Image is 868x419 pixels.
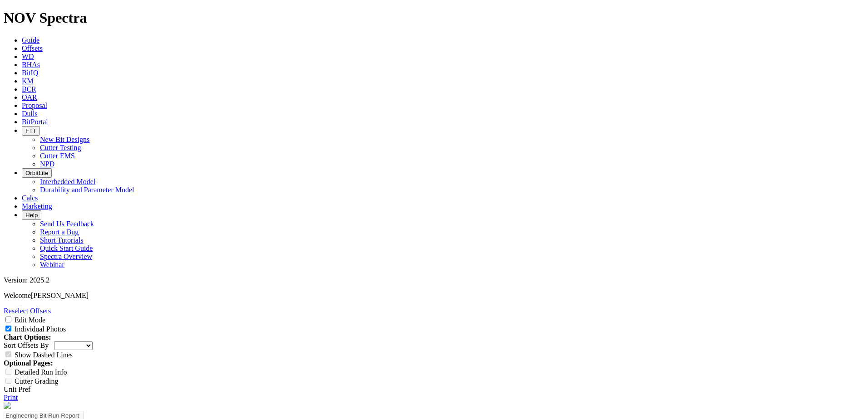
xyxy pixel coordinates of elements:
[4,385,30,393] a: Unit Pref
[40,253,92,260] a: Spectra Overview
[22,194,38,202] a: Calcs
[22,202,52,210] a: Marketing
[22,93,37,101] a: OAR
[15,368,67,376] label: Detailed Run Info
[40,152,75,160] a: Cutter EMS
[40,160,54,168] a: NPD
[22,126,40,136] button: FTT
[22,77,34,85] a: KM
[4,276,864,284] div: Version: 2025.2
[25,127,36,134] span: FTT
[22,44,43,52] a: Offsets
[22,118,48,126] a: BitPortal
[40,261,64,268] a: Webinar
[4,307,51,315] a: Reselect Offsets
[15,377,58,385] label: Cutter Grading
[22,53,34,60] a: WD
[22,61,40,68] a: BHAs
[25,212,38,219] span: Help
[22,36,39,44] a: Guide
[40,236,84,244] a: Short Tutorials
[4,402,11,409] img: NOV_WT_RH_Logo_Vert_RGB_F.d63d51a4.png
[22,69,38,77] a: BitIQ
[4,341,49,349] label: Sort Offsets By
[40,136,89,143] a: New Bit Designs
[22,210,41,220] button: Help
[22,168,52,178] button: OrbitLite
[15,316,45,324] label: Edit Mode
[31,292,89,299] span: [PERSON_NAME]
[4,394,18,401] a: Print
[4,333,51,341] strong: Chart Options:
[40,228,79,236] a: Report a Bug
[22,110,38,117] a: Dulls
[40,144,81,151] a: Cutter Testing
[40,178,95,185] a: Interbedded Model
[15,351,73,359] label: Show Dashed Lines
[25,170,48,176] span: OrbitLite
[22,85,36,93] a: BCR
[4,359,53,367] strong: Optional Pages:
[22,102,47,109] a: Proposal
[4,292,864,300] p: Welcome
[15,325,66,333] label: Individual Photos
[4,10,864,26] h1: NOV Spectra
[40,186,134,194] a: Durability and Parameter Model
[40,244,93,252] a: Quick Start Guide
[40,220,94,228] a: Send Us Feedback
